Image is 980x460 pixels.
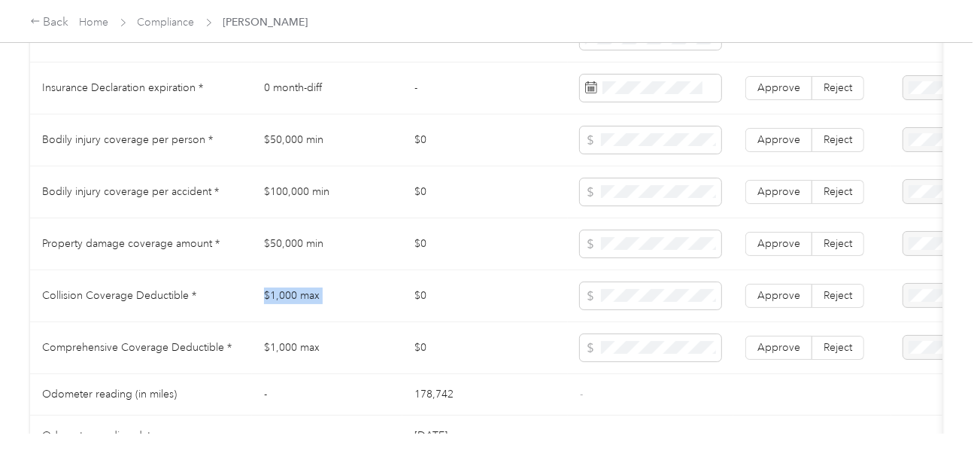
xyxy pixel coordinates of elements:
span: Approve [757,289,800,302]
td: Bodily injury coverage per accident * [30,166,252,218]
td: $50,000 min [252,114,402,166]
td: - [252,374,402,416]
td: Odometer reading date [30,416,252,457]
span: - [580,429,583,442]
span: - [580,388,583,401]
a: Compliance [138,16,195,29]
td: Insurance Declaration expiration * [30,62,252,114]
span: [PERSON_NAME] [223,14,308,30]
span: Property damage coverage amount * [42,237,220,250]
td: $0 [402,218,568,270]
span: Comprehensive Coverage Deductible * [42,341,232,354]
span: Zip code * [42,31,93,44]
span: Approve [757,341,800,354]
span: Reject [824,237,852,250]
td: $0 [402,270,568,322]
td: Comprehensive Coverage Deductible * [30,322,252,374]
td: - [252,416,402,457]
iframe: Everlance-gr Chat Button Frame [896,376,980,460]
td: Bodily injury coverage per person * [30,114,252,166]
td: [DATE] [402,416,568,457]
span: Odometer reading (in miles) [42,388,177,401]
td: $0 [402,166,568,218]
td: $50,000 min [252,218,402,270]
td: Property damage coverage amount * [30,218,252,270]
td: - [402,62,568,114]
span: Odometer reading date [42,429,156,442]
td: $1,000 max [252,270,402,322]
span: Collision Coverage Deductible * [42,289,196,302]
span: Bodily injury coverage per person * [42,133,213,146]
td: Collision Coverage Deductible * [30,270,252,322]
td: $0 [402,114,568,166]
span: Reject [824,81,852,94]
span: Approve [757,133,800,146]
span: Reject [824,133,852,146]
td: Odometer reading (in miles) [30,374,252,416]
td: 0 month-diff [252,62,402,114]
td: $100,000 min [252,166,402,218]
span: Insurance Declaration expiration * [42,81,203,94]
span: Approve [757,81,800,94]
span: Reject [824,341,852,354]
span: Approve [757,185,800,198]
div: Back [30,14,69,32]
span: Bodily injury coverage per accident * [42,185,219,198]
td: $1,000 max [252,322,402,374]
span: Reject [824,289,852,302]
span: Reject [824,185,852,198]
td: $0 [402,322,568,374]
span: Approve [757,237,800,250]
td: 178,742 [402,374,568,416]
a: Home [80,16,109,29]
